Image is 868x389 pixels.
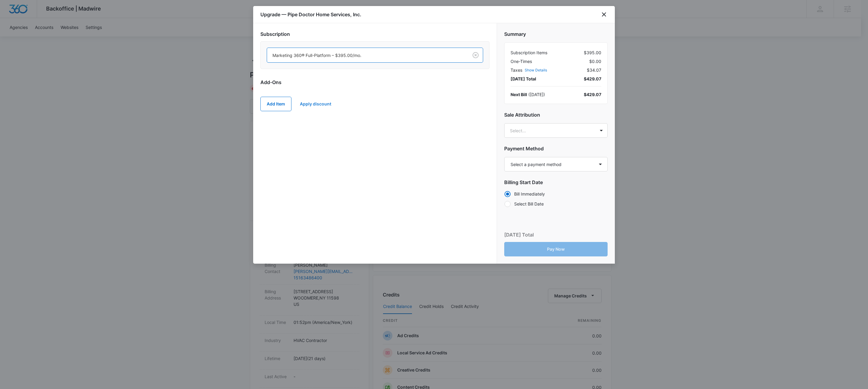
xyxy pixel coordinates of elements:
span: Taxes [511,67,522,73]
h1: Upgrade — Pipe Doctor Home Services, Inc. [260,11,361,18]
span: One-Times [511,58,532,64]
button: Add Item [260,97,291,111]
div: $429.07 [584,91,601,98]
label: Bill Immediately [504,191,608,197]
h2: Summary [504,30,608,38]
h2: Payment Method [504,145,608,152]
div: $0.00 [511,58,601,64]
h2: Subscription [260,30,489,38]
button: Apply discount [294,97,337,111]
button: Show Details [525,68,547,72]
p: [DATE] Total [504,231,534,238]
span: $34.07 [587,67,601,73]
h2: Sale Attribution [504,111,608,118]
div: $395.00 [511,49,601,56]
label: Select Bill Date [504,201,608,207]
span: [DATE] Total [511,76,536,82]
span: Subscription Items [511,49,547,56]
h2: Add-Ons [260,79,489,86]
span: $429.07 [584,76,601,82]
h2: Billing Start Date [504,179,608,186]
button: close [600,11,608,18]
span: Next Bill [511,92,527,97]
div: ( [DATE] ) [511,91,545,98]
button: Clear [471,50,480,60]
